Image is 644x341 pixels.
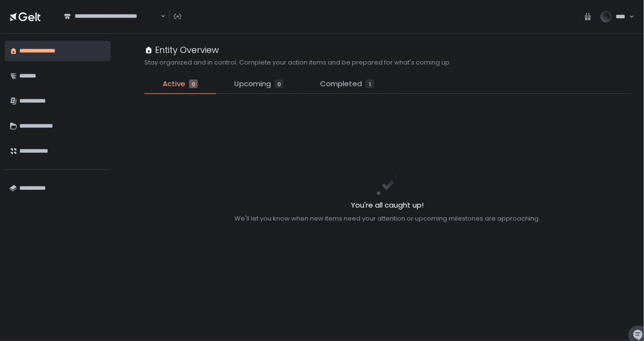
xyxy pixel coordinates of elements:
input: Search for option [64,21,160,30]
h2: Stay organized and in control. Complete your action items and be prepared for what's coming up. [144,58,451,67]
div: Entity Overview [144,43,219,56]
div: 0 [189,79,198,88]
span: Upcoming [234,79,271,90]
div: 0 [275,79,283,88]
div: We'll let you know when new items need your attention or upcoming milestones are approaching. [235,214,541,223]
span: Completed [320,79,362,90]
div: Search for option [58,7,166,26]
div: 1 [366,79,374,88]
h2: You're all caught up! [235,200,541,211]
span: Active [163,79,185,90]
